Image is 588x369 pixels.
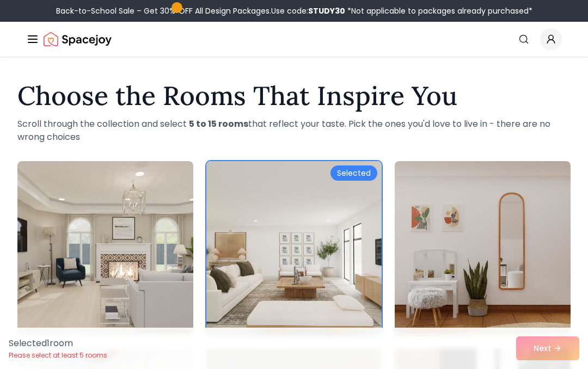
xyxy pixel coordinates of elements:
b: STUDY30 [308,5,345,16]
img: Room room-2 [206,161,382,335]
span: Use code: [271,5,345,16]
nav: Global [26,22,562,57]
strong: 5 to 15 rooms [189,118,248,130]
img: Room room-3 [395,161,571,335]
p: Please select at least 5 rooms [9,351,107,360]
h1: Choose the Rooms That Inspire You [17,83,571,109]
a: Spacejoy [44,28,112,50]
img: Room room-1 [17,161,193,335]
img: Spacejoy Logo [44,28,112,50]
div: Back-to-School Sale – Get 30% OFF All Design Packages. [56,5,532,16]
span: *Not applicable to packages already purchased* [345,5,532,16]
div: Selected [330,165,377,181]
p: Selected 1 room [9,337,107,350]
p: Scroll through the collection and select that reflect your taste. Pick the ones you'd love to liv... [17,118,571,144]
